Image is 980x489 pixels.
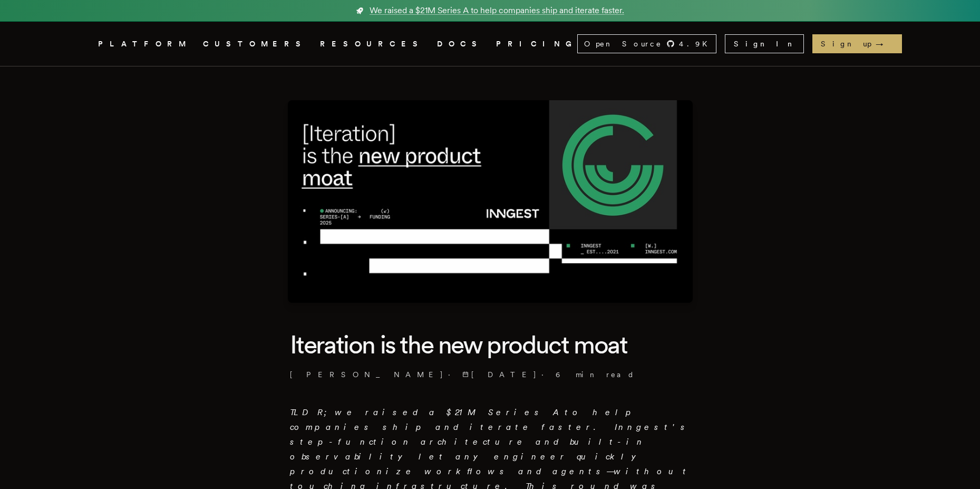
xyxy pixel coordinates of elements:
span: Open Source [584,39,662,49]
a: PRICING [496,37,577,51]
button: RESOURCES [320,37,424,51]
span: 4.9 K [679,39,714,49]
a: [PERSON_NAME] [290,369,444,380]
span: 6 min read [556,369,635,380]
span: [DATE] [462,369,537,380]
span: We raised a $21M Series A to help companies ship and iterate faster. [370,4,624,17]
a: CUSTOMERS [203,37,307,51]
button: PLATFORM [98,37,190,51]
span: → [876,39,894,49]
a: DOCS [437,37,483,51]
img: Featured image for Iteration is the new product moat blog post [288,100,693,303]
a: Sign In [725,34,804,53]
p: · · [290,369,691,380]
h1: Iteration is the new product moat [290,328,691,361]
a: Sign up [812,34,902,53]
nav: Global [69,22,912,66]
